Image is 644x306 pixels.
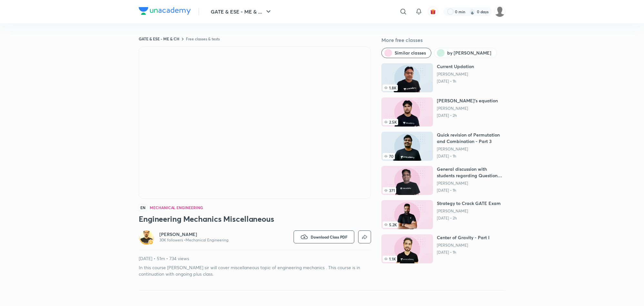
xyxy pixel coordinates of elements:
a: [PERSON_NAME] [437,243,489,248]
img: avatar [430,9,436,15]
h6: [PERSON_NAME]’s equation [437,97,498,104]
h6: Center of Gravity - Part I [437,234,489,241]
h6: General discussion with students regarding Question Series [437,166,505,179]
img: streak [469,8,476,15]
img: Avatar [140,230,153,243]
a: [PERSON_NAME] [437,72,474,77]
span: 2.5K [383,119,398,125]
h4: Mechanical Engineering [150,206,203,209]
p: 30K followers • Mechanical Engineering [159,238,228,243]
span: 371 [383,187,396,194]
span: by S K Mondal [447,50,491,56]
span: 1.8K [383,85,398,91]
span: Similar classes [395,50,426,56]
img: badge [148,240,153,244]
span: EN [139,204,147,211]
a: [PERSON_NAME] [159,231,228,238]
button: Similar classes [381,48,431,58]
a: [PERSON_NAME] [437,106,498,111]
iframe: Class [139,47,371,199]
a: Free classes & tests [186,36,220,41]
a: Company Logo [139,7,191,16]
p: In this course [PERSON_NAME] sir will cover miscellaneous topic of engineering mechanics . This c... [139,264,371,277]
h6: Strategy to Crack GATE Exam [437,200,501,207]
button: GATE & ESE - ME & ... [207,5,276,18]
h6: Quick revision of Permutation and Combination - Part 3 [437,132,505,145]
img: Company Logo [139,7,191,15]
p: [DATE] • 51m • 734 views [139,255,371,262]
a: GATE & ESE - ME & CH [139,36,179,41]
span: 70 [383,153,395,159]
p: [DATE] • 2h [437,216,501,221]
p: [DATE] • 1h [437,154,505,159]
button: Download Class PDF [294,230,354,243]
span: 1.1K [383,256,397,262]
h3: Engineering Mechanics Miscellaneous [139,214,371,224]
button: by S K Mondal [434,48,497,58]
span: Download Class PDF [311,234,347,240]
h6: Current Updation [437,63,474,70]
p: [DATE] • 1h [437,250,489,255]
a: [PERSON_NAME] [437,181,505,186]
p: [DATE] • 2h [437,113,498,118]
a: [PERSON_NAME] [437,209,501,214]
a: [PERSON_NAME] [437,147,505,152]
h5: More free classes [381,36,505,44]
p: [DATE] • 1h [437,188,505,193]
button: avatar [428,6,438,17]
span: 5.2K [383,221,398,228]
a: Avatarbadge [139,229,154,245]
img: abhinav Ji [494,6,505,17]
p: [DATE] • 1h [437,79,474,84]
